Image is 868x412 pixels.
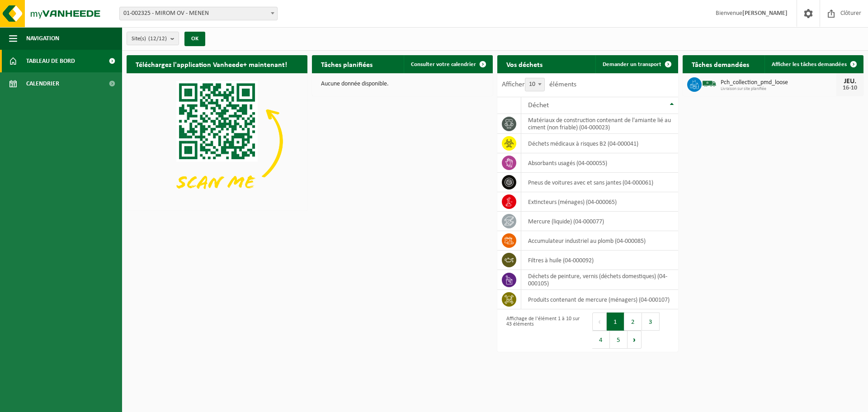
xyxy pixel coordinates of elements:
[521,212,678,231] td: mercure (liquide) (04-000077)
[525,78,544,91] span: 10
[721,79,836,86] span: Pch_collection_pmd_loose
[624,313,642,331] button: 2
[841,78,859,85] div: JEU.
[502,81,576,88] label: Afficher éléments
[521,270,678,290] td: déchets de peinture, vernis (déchets domestiques) (04-000105)
[521,231,678,251] td: accumulateur industriel au plomb (04-000085)
[127,32,179,45] button: Site(s)(12/12)
[841,85,859,91] div: 16-10
[627,331,642,349] button: Next
[521,192,678,212] td: extincteurs (ménages) (04-000065)
[592,331,610,349] button: 4
[184,32,205,46] button: OK
[592,313,607,331] button: Previous
[764,55,863,73] a: Afficher les tâches demandées
[411,62,476,67] span: Consulter votre calendrier
[683,55,758,73] h2: Tâches demandées
[603,62,661,67] span: Demander un transport
[26,72,59,95] span: Calendrier
[312,55,382,73] h2: Tâches planifiées
[521,251,678,270] td: filtres à huile (04-000092)
[521,153,678,173] td: absorbants usagés (04-000055)
[521,290,678,309] td: produits contenant de mercure (ménagers) (04-000107)
[502,312,583,350] div: Affichage de l'élément 1 à 10 sur 43 éléments
[120,7,277,20] span: 01-002325 - MIROM OV - MENEN
[525,78,545,91] span: 10
[521,134,678,153] td: déchets médicaux à risques B2 (04-000041)
[642,313,660,331] button: 3
[127,55,296,73] h2: Téléchargez l'application Vanheede+ maintenant!
[772,62,847,67] span: Afficher les tâches demandées
[721,86,836,92] span: Livraison sur site planifiée
[119,7,278,20] span: 01-002325 - MIROM OV - MENEN
[321,81,484,87] p: Aucune donnée disponible.
[26,50,75,72] span: Tableau de bord
[497,55,552,73] h2: Vos déchets
[127,73,307,209] img: Download de VHEPlus App
[521,173,678,192] td: pneus de voitures avec et sans jantes (04-000061)
[528,102,549,109] span: Déchet
[521,114,678,134] td: matériaux de construction contenant de l'amiante lié au ciment (non friable) (04-000023)
[148,36,167,42] count: (12/12)
[26,27,59,50] span: Navigation
[404,55,492,73] a: Consulter votre calendrier
[742,10,788,17] strong: [PERSON_NAME]
[132,32,167,46] span: Site(s)
[607,313,624,331] button: 1
[595,55,677,73] a: Demander un transport
[702,76,717,91] img: BL-SO-LV
[610,331,627,349] button: 5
